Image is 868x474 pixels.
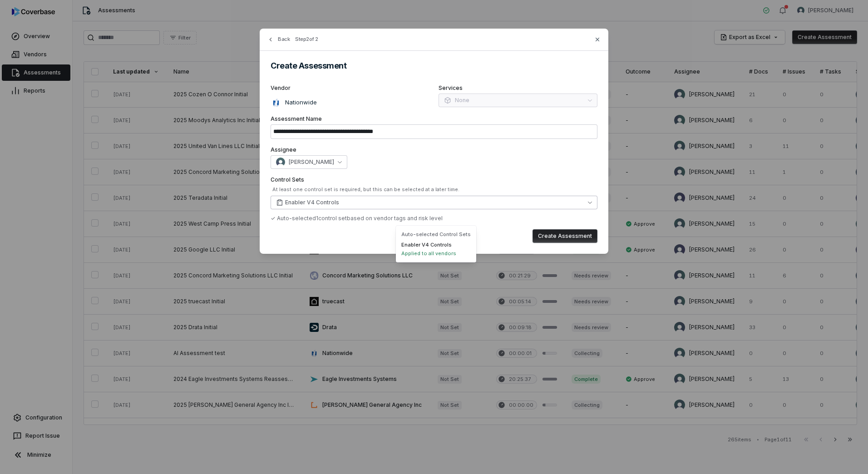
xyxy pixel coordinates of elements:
[271,84,291,92] span: Vendor
[533,229,597,243] button: Create Assessment
[401,250,456,257] span: Applied to all vendors
[285,199,339,206] span: Enabler V4 Controls
[272,186,597,193] div: At least one control set is required, but this can be selected at a later time.
[264,31,292,48] button: Back
[289,158,334,166] span: [PERSON_NAME]
[271,176,597,183] label: Control Sets
[439,84,597,92] label: Services
[271,61,346,70] span: Create Assessment
[271,115,597,123] label: Assessment Name
[401,231,471,238] span: Auto-selected Control Sets
[276,158,285,167] img: Nic Weilbacher avatar
[401,242,452,248] span: Enabler V4 Controls
[295,36,318,43] span: Step 2 of 2
[271,146,597,153] label: Assignee
[271,215,597,222] div: ✓ Auto-selected 1 control set based on vendor tags and risk level
[281,98,317,107] p: Nationwide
